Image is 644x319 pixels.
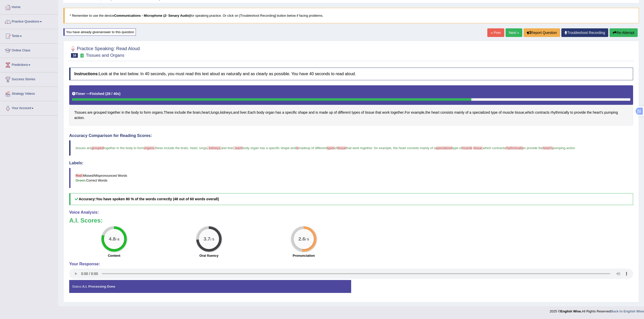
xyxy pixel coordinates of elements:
span: . each [233,146,242,150]
span: Click to see word definition [152,110,163,115]
span: Click to see word definition [454,110,464,115]
span: specialized [436,146,452,150]
span: Click to see word definition [309,110,314,115]
span: Click to see word definition [108,110,120,115]
h4: Look at the text below. In 40 seconds, you must read this text aloud as naturally and as clearly ... [69,68,633,80]
b: You have spoken 80 % of the words correctly (48 out of 60 words overall) [96,197,219,201]
span: Click to see word definition [319,110,328,115]
label: Oral fluency [199,253,218,258]
span: pumping action [553,146,575,150]
span: tissues are [76,146,92,150]
span: body organ has a specific shape and [242,146,296,150]
span: Click to see word definition [193,110,201,115]
span: . [372,146,373,150]
span: Click to see word definition [87,110,93,115]
a: Practice Questions [0,15,58,27]
span: Click to see word definition [164,110,174,115]
a: Predictions [0,58,58,71]
h4: Accuracy Comparison for Reading Scores: [69,133,633,138]
span: Click to see word definition [240,110,247,115]
span: that work together [346,146,372,150]
span: Click to see word definition [220,110,232,115]
span: Click to see word definition [593,110,603,115]
a: Home [0,0,58,13]
span: Click to see word definition [315,110,318,115]
label: Pronunciation [293,253,315,258]
span: Click to see word definition [329,110,333,115]
span: and liver [221,146,233,150]
span: Click to see word definition [94,110,106,115]
span: Click to see word definition [282,110,284,115]
h4: Voice Analysis: [69,210,633,215]
span: heart's [543,146,553,150]
span: of [335,146,337,150]
span: Click to see word definition [233,110,239,115]
span: Click to see word definition [74,110,86,115]
span: Click to see word definition [334,110,337,115]
span: Click to see word definition [440,110,453,115]
h2: Practice Speaking: Read Aloud [69,45,140,58]
span: is [296,146,298,150]
span: Click to see word definition [535,110,550,115]
b: ( [105,92,106,96]
b: Red: [76,174,83,177]
span: heart [190,146,198,150]
span: Click to see word definition [131,110,139,115]
span: , [188,146,189,150]
span: Click to see word definition [411,110,424,115]
span: Click to see word definition [257,110,264,115]
span: Click to see word definition [604,110,618,115]
span: lungs [199,146,207,150]
strong: Back to English Wise [611,309,644,313]
span: Click to see word definition [587,110,592,115]
div: You have already given answer to this question [63,28,136,36]
h5: Accuracy: [69,193,633,205]
a: Troubleshoot Recording [561,28,608,37]
span: Click to see word definition [202,110,210,115]
span: Click to see word definition [515,110,524,115]
span: Click to see word definition [352,110,360,115]
small: / 6 [116,238,119,242]
span: the heart consists mainly of a [393,146,436,150]
span: up of different [307,146,327,150]
span: , [198,146,199,150]
span: Click to see word definition [525,110,534,115]
span: , kidneys, [207,146,221,150]
span: tissue [337,146,346,150]
small: Exam occurring question [79,53,84,58]
small: Tissues and Organs [86,53,124,58]
h4: Labels: [69,161,633,165]
a: Tests [0,29,58,42]
span: Click to see word definition [574,110,586,115]
span: Click to see word definition [499,110,502,115]
span: organs. [144,146,155,150]
span: grouped [92,146,104,150]
span: Click to see word definition [187,110,192,115]
strong: A.I. Processing Done [82,285,115,288]
span: type of [452,146,462,150]
label: Content [108,253,120,258]
span: Click to see word definition [491,110,497,115]
button: Report Question [524,28,560,37]
small: / 5 [210,238,214,242]
a: Strategy Videos [0,87,58,99]
b: 28 / 40s [106,92,119,96]
span: Click to see word definition [338,110,350,115]
b: ) [119,92,121,96]
div: . , , , , . . , , . [69,85,633,126]
span: Click to see word definition [425,110,430,115]
span: Click to see word definition [285,110,297,115]
span: Click to see word definition [472,110,490,115]
span: Click to see word definition [365,110,374,115]
span: Click to see word definition [275,110,281,115]
span: Click to see word definition [431,110,439,115]
span: Click to see word definition [382,110,390,115]
span: Click to see word definition [265,110,275,115]
span: Click to see word definition [248,110,256,115]
span: Click to see word definition [144,110,151,115]
b: Finished [90,92,104,96]
big: 4.8 [109,236,116,242]
strong: English Wise. [560,309,582,313]
b: Communications - Microphone (2- Senary Audio) [114,14,190,17]
span: Click to see word definition [211,110,219,115]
